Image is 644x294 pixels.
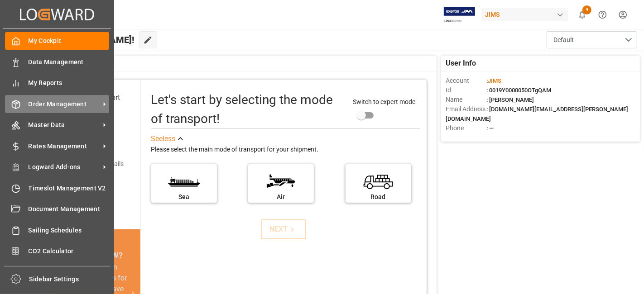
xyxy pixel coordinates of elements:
a: Tracking Shipment [5,263,109,281]
span: Master Data [29,120,100,130]
button: NEXT [261,219,306,239]
span: Email Address [446,104,486,114]
div: Please select the main mode of transport for your shipment. [151,144,420,155]
span: User Info [446,58,476,69]
span: Sailing Schedules [29,226,110,235]
span: CO2 Calculator [29,247,110,256]
a: My Cockpit [5,32,109,50]
span: Phone [446,123,486,133]
a: My Reports [5,74,109,92]
span: Logward Add-ons [29,162,100,172]
span: Id [446,85,486,95]
span: : Shipper [486,134,509,141]
span: JIMS [488,77,501,84]
a: Timeslot Management V2 [5,179,109,197]
span: Document Management [29,204,110,214]
div: JIMS [481,8,568,21]
span: 4 [582,5,591,14]
span: : [DOMAIN_NAME][EMAIL_ADDRESS][PERSON_NAME][DOMAIN_NAME] [446,106,628,122]
span: Account Type [446,133,486,142]
span: Hello [PERSON_NAME]! [37,31,135,48]
a: Sailing Schedules [5,221,109,239]
span: Rates Management [29,142,100,151]
span: Timeslot Management V2 [29,184,110,193]
span: Account [446,76,486,85]
a: Data Management [5,53,109,71]
div: Air [253,192,309,202]
button: show 4 new notifications [572,5,592,25]
span: : — [486,125,494,132]
div: NEXT [269,224,297,235]
span: My Cockpit [29,36,110,46]
a: CO2 Calculator [5,242,109,260]
span: : 0019Y0000050OTgQAM [486,87,551,94]
span: Data Management [29,57,110,67]
img: Exertis%20JAM%20-%20Email%20Logo.jpg_1722504956.jpg [444,7,475,23]
div: Sea [156,192,212,202]
a: Document Management [5,200,109,218]
span: Default [553,35,574,45]
div: Add shipping details [67,159,124,169]
span: : [PERSON_NAME] [486,96,534,103]
button: JIMS [481,6,572,23]
span: My Reports [29,78,110,88]
div: Let's start by selecting the mode of transport! [151,90,344,128]
button: Help Center [592,5,613,25]
button: open menu [547,31,637,48]
div: See less [151,133,176,144]
span: Name [446,95,486,104]
span: Sidebar Settings [29,275,111,284]
div: Road [350,192,407,202]
span: : [486,77,501,84]
span: Order Management [29,100,100,109]
span: Switch to expert mode [353,98,415,105]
